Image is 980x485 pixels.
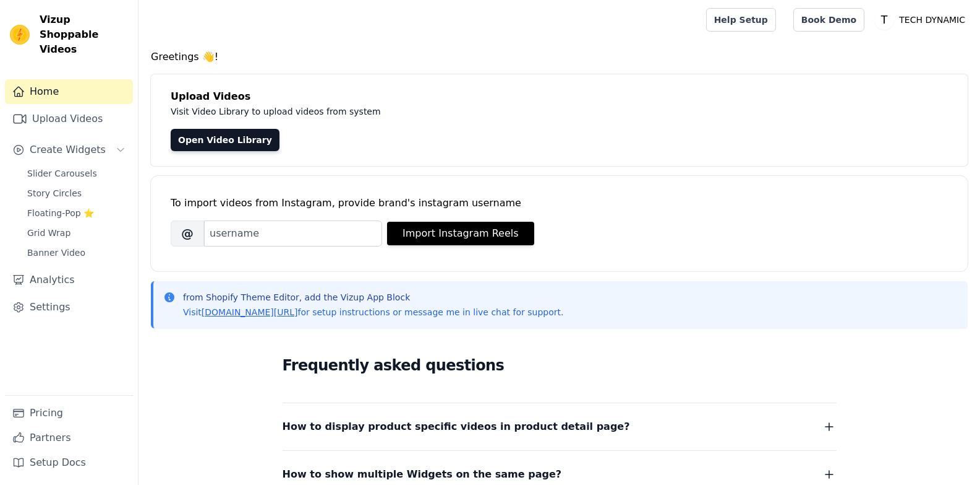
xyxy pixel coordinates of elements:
a: Banner Video [20,244,133,261]
a: Partners [5,426,133,450]
span: Vizup Shoppable Videos [40,12,128,57]
span: Create Widgets [30,142,106,157]
a: Story Circles [20,185,133,202]
a: Open Video Library [171,129,279,151]
h4: Upload Videos [171,89,948,104]
span: Grid Wrap [27,227,70,239]
span: @ [171,221,204,247]
p: Visit for setup instructions or message me in live chat for support. [183,306,563,318]
h2: Frequently asked questions [283,353,837,378]
a: Grid Wrap [20,224,133,242]
span: Slider Carousels [27,167,97,180]
div: To import videos from Instagram, provide brand's instagram username [171,196,948,211]
a: Upload Videos [5,107,133,131]
a: Setup Docs [5,450,133,475]
a: Floating-Pop ⭐ [20,204,133,222]
button: T TECH DYNAMIC [874,9,970,31]
a: Home [5,79,133,104]
span: Banner Video [27,247,85,259]
a: Settings [5,295,133,320]
img: Vizup [10,25,30,45]
a: Book Demo [793,8,864,32]
a: [DOMAIN_NAME][URL] [202,307,298,317]
a: Slider Carousels [20,165,133,182]
span: Story Circles [27,187,82,199]
button: Create Widgets [5,138,133,162]
a: Analytics [5,268,133,292]
text: T [880,14,888,26]
span: How to show multiple Widgets on the same page? [283,466,562,483]
button: How to display product specific videos in product detail page? [283,418,837,435]
h4: Greetings 👋! [151,50,968,64]
a: Pricing [5,401,133,426]
button: Import Instagram Reels [387,222,534,245]
p: from Shopify Theme Editor, add the Vizup App Block [183,291,563,304]
button: How to show multiple Widgets on the same page? [283,466,837,483]
p: TECH DYNAMIC [894,9,970,31]
p: Visit Video Library to upload videos from system [171,104,725,119]
span: Floating-Pop ⭐ [27,207,94,219]
span: How to display product specific videos in product detail page? [283,418,630,435]
a: Help Setup [706,8,776,32]
input: username [204,221,382,247]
